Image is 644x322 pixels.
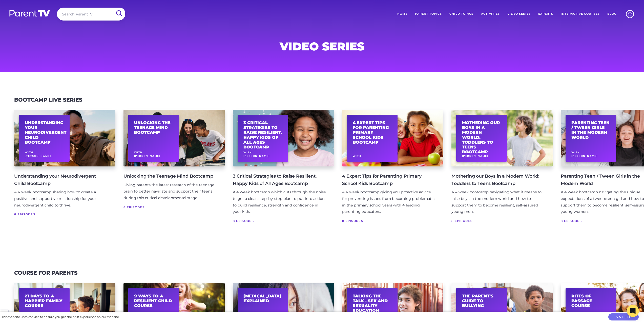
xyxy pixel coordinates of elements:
[462,151,471,154] span: With
[342,189,435,215] div: A 4 week bootcamp giving you proactive advice for preventing issues from becoming problematic in ...
[571,151,580,154] span: With
[353,155,361,157] span: With
[604,8,620,20] a: Blog
[342,218,435,223] span: 8 Episodes
[393,8,411,20] a: Home
[534,8,557,20] a: Experts
[477,8,504,20] a: Activities
[123,173,217,180] h4: Unlocking the Teenage Mind Bootcamp
[200,41,444,51] h1: Video Series
[123,205,217,210] span: 8 Episodes
[14,212,107,217] span: 8 Episodes
[353,120,392,145] h2: 4 Expert Tips for Parenting Primary School Kids Bootcamp
[462,120,501,154] h2: Mothering our Boys in a Modern World: Toddlers to Teens Bootcamp
[627,305,639,317] div: Open Intercom Messenger
[411,8,446,20] a: Parent Topics
[14,173,107,187] h4: Understanding your Neurodivergent Child Bootcamp
[624,8,636,21] img: Account
[243,155,270,157] span: [PERSON_NAME]
[134,155,160,157] span: [PERSON_NAME]
[608,313,639,321] button: Got it!
[112,8,125,19] input: Submit
[25,151,33,154] span: With
[243,294,283,303] h2: [MEDICAL_DATA] Explained
[14,189,107,209] div: A 4 week bootcamp sharing how to create a positive and supportive relationship for your neurodive...
[233,218,326,223] span: 8 Episodes
[233,189,326,215] div: A 4 week bootcamp which cuts through the noise to get a clear, step-by-step plan to put into acti...
[134,294,173,308] h2: 9 Ways to a Resilient Child Course
[25,120,64,145] h2: Understanding your Neurodivergent Child Bootcamp
[233,110,334,229] a: 3 Critical Strategies to Raise Resilient, Happy Kids of All Ages Bootcamp With[PERSON_NAME] 3 Cri...
[14,270,77,276] a: Course for Parents
[342,110,443,229] a: 4 Expert Tips for Parenting Primary School Kids Bootcamp With 4 Expert Tips for Parenting Primary...
[123,110,225,229] a: Unlocking the Teenage Mind Bootcamp With[PERSON_NAME] Unlocking the Teenage Mind Bootcamp Giving ...
[243,151,252,154] span: With
[504,8,534,20] a: Video Series
[233,173,326,187] h4: 3 Critical Strategies to Raise Resilient, Happy Kids of All Ages Bootcamp
[571,120,611,140] h2: Parenting Teen / Tween Girls in the Modern World
[446,8,477,20] a: Child Topics
[14,97,82,103] a: Bootcamp Live Series
[462,155,488,157] span: [PERSON_NAME]
[342,173,435,187] h4: 4 Expert Tips for Parenting Primary School Kids Bootcamp
[134,120,173,135] h2: Unlocking the Teenage Mind Bootcamp
[462,294,501,308] h2: The Parent's Guide To Bullying
[25,155,51,157] span: [PERSON_NAME]
[243,120,283,149] h2: 3 Critical Strategies to Raise Resilient, Happy Kids of All Ages Bootcamp
[123,182,217,202] div: Giving parents the latest research of the teenage brain to better navigate and support their teen...
[557,8,604,20] a: Interactive Courses
[571,294,611,308] h2: Rites of Passage Course
[571,155,598,157] span: [PERSON_NAME]
[451,110,553,229] a: Mothering our Boys in a Modern World: Toddlers to Teens Bootcamp With[PERSON_NAME] Mothering our ...
[451,218,545,223] span: 8 Episodes
[2,314,119,320] div: This website uses cookies to ensure you get the best experience on our website.
[451,173,545,187] h4: Mothering our Boys in a Modern World: Toddlers to Teens Bootcamp
[134,151,143,154] span: With
[14,110,115,229] a: Understanding your Neurodivergent Child Bootcamp With[PERSON_NAME] Understanding your Neurodiverg...
[25,294,64,308] h2: 21 Days to A Happier Family Course
[451,189,545,215] div: A 4 week bootcamp navigating what it means to raise boys in the modern world and how to support t...
[353,294,392,318] h2: Talking The Talk - Sex and Sexuality Education Course
[57,8,125,21] input: Search ParentTV
[9,10,51,17] img: parenttv-logo-white.4c85aaf.svg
